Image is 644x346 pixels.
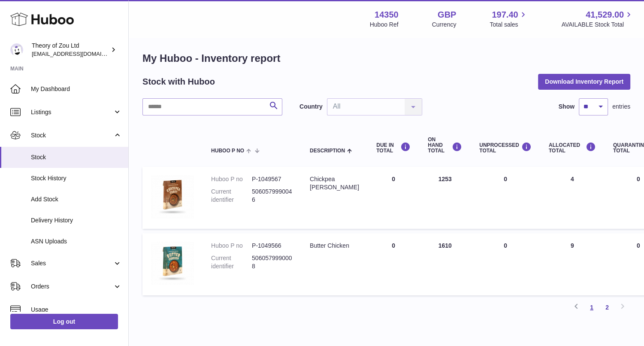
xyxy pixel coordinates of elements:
dd: P-1049567 [252,175,293,183]
dt: Huboo P no [211,242,252,250]
span: Stock [31,153,122,161]
dd: 5060579990008 [252,254,293,270]
span: Add Stock [31,195,122,203]
span: Orders [31,282,113,291]
span: 0 [637,176,640,182]
span: Delivery History [31,216,122,225]
span: Sales [31,259,113,267]
a: 41,529.00 AVAILABLE Stock Total [561,9,634,29]
a: 2 [599,300,615,315]
img: product image [151,175,194,218]
td: 0 [471,233,540,295]
img: amit@themightyspice.com [10,43,23,56]
div: Chickpea [PERSON_NAME] [310,175,359,191]
button: Download Inventory Report [538,74,630,89]
label: Show [559,103,574,111]
span: entries [612,103,630,111]
span: Huboo P no [211,148,244,154]
td: 0 [471,167,540,229]
span: Total sales [490,21,528,29]
dd: P-1049566 [252,242,293,250]
span: Listings [31,108,113,116]
a: 197.40 Total sales [490,9,528,29]
dt: Current identifier [211,188,252,204]
span: [EMAIL_ADDRESS][DOMAIN_NAME] [32,50,126,57]
strong: GBP [438,9,456,21]
div: ON HAND Total [428,137,462,154]
span: Stock [31,131,113,140]
div: Theory of Zou Ltd [32,42,109,58]
a: 1 [584,300,599,315]
div: Butter Chicken [310,242,359,250]
td: 9 [540,233,605,295]
img: product image [151,242,194,285]
span: 41,529.00 [586,9,624,21]
span: Stock History [31,174,122,182]
td: 1253 [419,167,471,229]
label: Country [299,103,323,111]
span: ASN Uploads [31,237,122,246]
div: Currency [432,21,457,29]
dt: Huboo P no [211,175,252,183]
strong: 14350 [375,9,399,21]
span: AVAILABLE Stock Total [561,21,634,29]
span: Description [310,148,345,154]
dt: Current identifier [211,254,252,270]
td: 0 [368,233,419,295]
div: UNPROCESSED Total [479,142,532,154]
td: 4 [540,167,605,229]
h2: Stock with Huboo [142,76,215,88]
div: Huboo Ref [370,21,399,29]
a: Log out [10,314,118,329]
td: 0 [368,167,419,229]
td: 1610 [419,233,471,295]
span: 197.40 [492,9,518,21]
span: Usage [31,306,122,314]
h1: My Huboo - Inventory report [142,52,630,65]
span: 0 [637,242,640,249]
dd: 5060579990046 [252,188,293,204]
div: ALLOCATED Total [549,142,596,154]
div: DUE IN TOTAL [376,142,411,154]
span: My Dashboard [31,85,122,93]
